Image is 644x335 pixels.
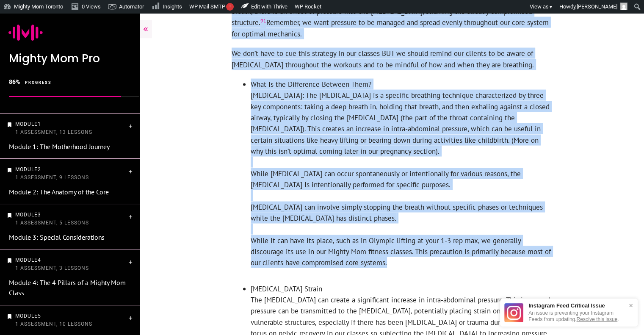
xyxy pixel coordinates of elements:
span: [PERSON_NAME] [577,3,617,10]
span: ▼ [549,4,553,10]
h3: Instagram Feed Critical Issue [528,303,625,308]
span: 3 [38,212,41,218]
p: Module [15,256,127,272]
a: Module 1: The Motherhood Journey [9,142,110,151]
span: 4 [38,257,41,263]
span: 2 [38,166,41,172]
span: Mighty Mom Pro [9,51,100,66]
span: ! [226,3,234,11]
span: 1 Assessment, 9 Lessons [15,174,89,180]
span: 1 [38,121,41,127]
img: ico-mighty-mom [8,15,43,50]
span: 1 Assessment, 5 Lessons [15,220,89,226]
div: × [625,298,637,313]
span: 5 [38,313,41,319]
p: Module [15,120,127,136]
span: progress [25,80,52,85]
span: 1 Assessment, 13 Lessons [15,129,92,135]
p: We don’t have to cue this strategy in our classes BUT we should remind our clients to be aware of... [232,48,553,79]
p: Module [15,211,127,227]
a: Module 4: The 4 Pillars of a Mighty Mom Class [9,278,126,297]
a: Module 3: Special Considerations [9,233,105,241]
span: 1 Assessment, 10 Lessons [15,321,92,327]
p: Module [15,166,127,181]
li: What Is the Difference Between Them? [MEDICAL_DATA]: The [MEDICAL_DATA] is a specific breathing t... [251,79,553,273]
a: Resolve this issue [576,316,617,322]
span: 86% [9,78,20,85]
a: Module 2: The Anatomy of the Core [9,188,109,196]
p: Module [15,312,127,328]
img: Instagram Feed icon [504,303,523,322]
span: Insights [163,3,182,10]
p: An issue is preventing your Instagram Feeds from updating. . [528,310,625,322]
span: 1 Assessment, 3 Lessons [15,265,89,271]
a: 91 [260,17,266,24]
